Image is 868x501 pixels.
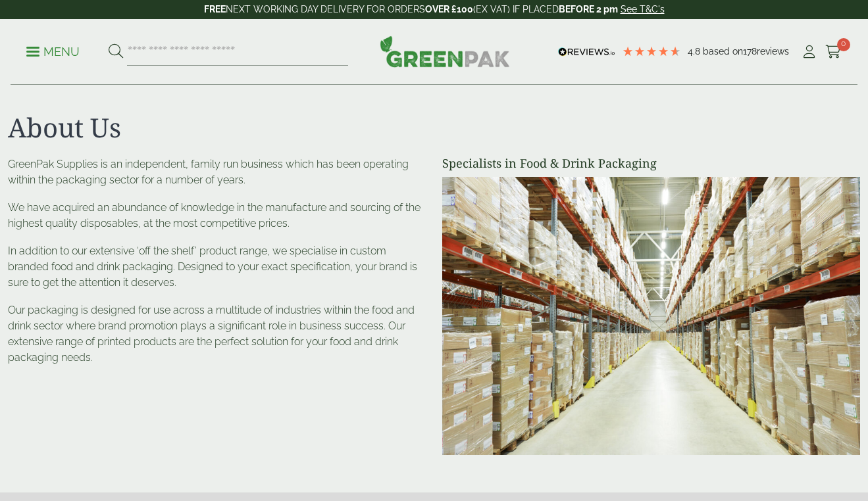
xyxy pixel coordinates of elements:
a: Menu [26,44,80,57]
p: We have acquired an abundance of knowledge in the manufacture and sourcing of the highest quality... [8,200,426,231]
i: Cart [825,45,842,59]
span: reviews [757,46,789,57]
i: My Account [801,45,817,59]
p: In addition to our extensive ‘off the shelf’ product range, we specialise in custom branded food ... [8,243,426,291]
p: GreenPak Supplies is an independent, family run business which has been operating within the pack... [8,156,426,188]
h1: About Us [8,112,860,143]
strong: FREE [204,4,226,14]
a: 0 [825,42,842,62]
h4: Specialists in Food & Drink Packaging [442,156,861,171]
img: GreenPak Supplies [380,36,510,67]
span: 0 [837,38,850,51]
a: See T&C's [621,4,665,14]
p: Menu [26,44,80,60]
span: 178 [743,46,757,57]
div: 4.78 Stars [622,45,681,57]
p: Our packaging is designed for use across a multitude of industries within the food and drink sect... [8,302,426,366]
strong: OVER £100 [425,4,473,14]
span: 4.8 [688,46,703,57]
strong: BEFORE 2 pm [559,4,618,14]
span: Based on [703,46,743,57]
img: REVIEWS.io [558,47,615,57]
